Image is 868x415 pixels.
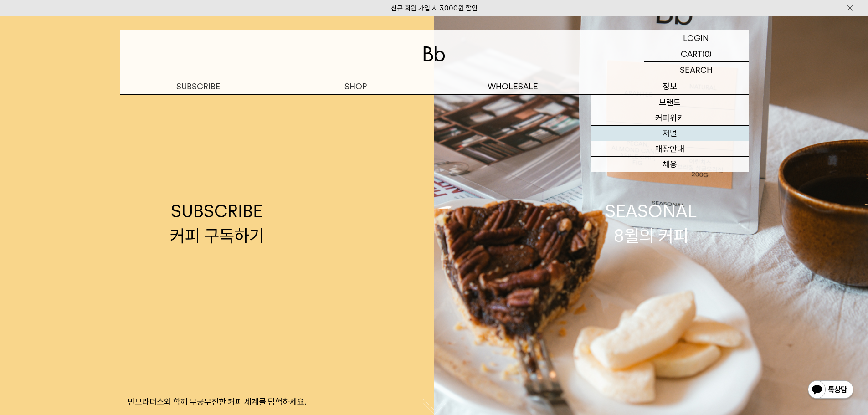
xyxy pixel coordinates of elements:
[391,4,478,12] a: 신규 회원 가입 시 3,000원 할인
[680,62,713,78] p: SEARCH
[434,78,591,94] p: WHOLESALE
[683,30,709,46] p: LOGIN
[170,199,264,247] div: SUBSCRIBE 커피 구독하기
[591,78,749,94] p: 정보
[644,30,749,46] a: LOGIN
[423,46,445,61] img: 로고
[591,126,749,141] a: 저널
[807,379,854,401] img: 카카오톡 채널 1:1 채팅 버튼
[681,46,702,61] p: CART
[702,46,712,61] p: (0)
[591,110,749,126] a: 커피위키
[605,199,697,247] div: SEASONAL 8월의 커피
[277,78,434,94] a: SHOP
[591,95,749,110] a: 브랜드
[591,141,749,157] a: 매장안내
[644,46,749,62] a: CART (0)
[120,78,277,94] a: SUBSCRIBE
[591,157,749,172] a: 채용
